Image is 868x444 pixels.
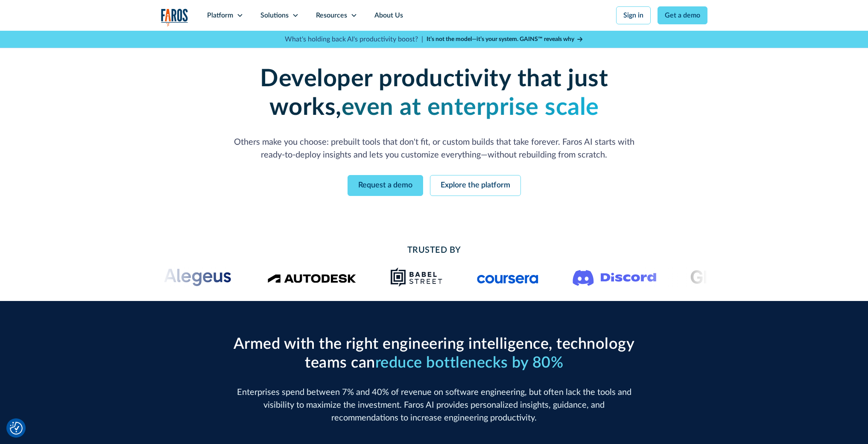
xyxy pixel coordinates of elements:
a: home [161,9,188,26]
img: Logo of the online learning platform Coursera. [477,270,538,284]
img: Logo of the communication platform Discord. [573,268,656,286]
a: Get a demo [658,6,707,24]
h2: Armed with the right engineering intelligence, technology teams can [229,335,639,372]
p: What's holding back AI's productivity boost? | [285,34,423,44]
span: reduce bottlenecks by 80% [375,355,564,371]
strong: It’s not the model—it’s your system. GAINS™ reveals why [427,36,574,42]
a: Explore the platform [430,175,521,196]
a: Sign in [616,6,651,24]
div: Resources [316,10,347,20]
h2: Trusted By [229,244,639,257]
div: Platform [207,10,233,20]
p: Others make you choose: prebuilt tools that don't fit, or custom builds that take forever. Faros ... [229,136,639,161]
img: Babel Street logo png [390,267,443,287]
strong: Developer productivity that just works, [260,67,608,120]
p: Enterprises spend between 7% and 40% of revenue on software engineering, but often lack the tools... [229,386,639,424]
button: Cookie Settings [10,422,23,435]
img: Logo of the analytics and reporting company Faros. [161,9,188,26]
div: Solutions [260,10,289,20]
a: It’s not the model—it’s your system. GAINS™ reveals why [427,35,584,44]
img: Logo of the design software company Autodesk. [267,272,356,283]
a: Request a demo [348,175,423,196]
strong: even at enterprise scale [342,96,599,120]
img: Revisit consent button [10,422,23,435]
img: Alegeus logo [145,267,233,287]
